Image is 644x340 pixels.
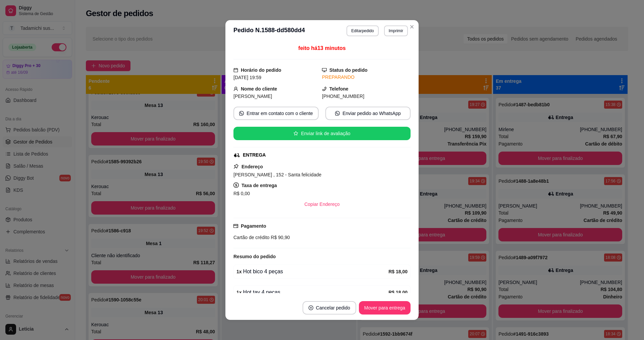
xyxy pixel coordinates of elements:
strong: Horário do pedido [241,67,281,73]
strong: Resumo do pedido [233,254,276,259]
button: Close [407,21,417,32]
div: Hot tay 4 peças [236,288,388,296]
span: phone [322,87,327,91]
strong: Taxa de entrega [241,183,277,188]
span: user [233,87,238,91]
span: desktop [322,68,327,72]
h3: Pedido N. 1588-dd580dd4 [233,25,305,36]
div: ENTREGA [243,152,266,159]
button: starEnviar link de avaliação [233,127,411,140]
strong: 1 x [236,290,242,295]
span: R$ 0,00 [233,191,250,196]
strong: Status do pedido [329,67,368,73]
div: PREPARANDO [322,74,411,81]
span: calendar [233,68,238,72]
span: pushpin [233,164,239,169]
strong: Pagamento [241,223,266,229]
button: whats-appEnviar pedido ao WhatsApp [325,107,411,120]
strong: R$ 18,00 [388,290,408,295]
strong: Nome do cliente [241,86,277,92]
span: dollar [233,182,239,188]
span: feito há 13 minutos [298,45,345,51]
span: star [293,131,298,136]
strong: Endereço [241,164,263,169]
span: [DATE] 19:59 [233,75,261,80]
button: Imprimir [384,25,408,36]
span: [PERSON_NAME] [233,94,272,99]
span: close-circle [309,305,313,310]
strong: R$ 18,00 [388,269,408,274]
span: whats-app [239,111,244,116]
button: Mover para entrega [359,301,411,315]
button: close-circleCancelar pedido [303,301,356,315]
strong: Telefone [329,86,348,92]
span: R$ 90,90 [269,235,290,240]
strong: 1 x [236,269,242,274]
span: credit-card [233,224,238,228]
span: Cartão de crédito [233,235,269,240]
span: [PHONE_NUMBER] [322,94,364,99]
div: Hot bico 4 peças [236,268,388,276]
button: whats-appEntrar em contato com o cliente [233,107,319,120]
button: Copiar Endereço [299,197,345,211]
button: Editarpedido [346,25,378,36]
span: [PERSON_NAME] , 152 - Santa felicidade [233,172,321,177]
span: whats-app [335,111,340,116]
